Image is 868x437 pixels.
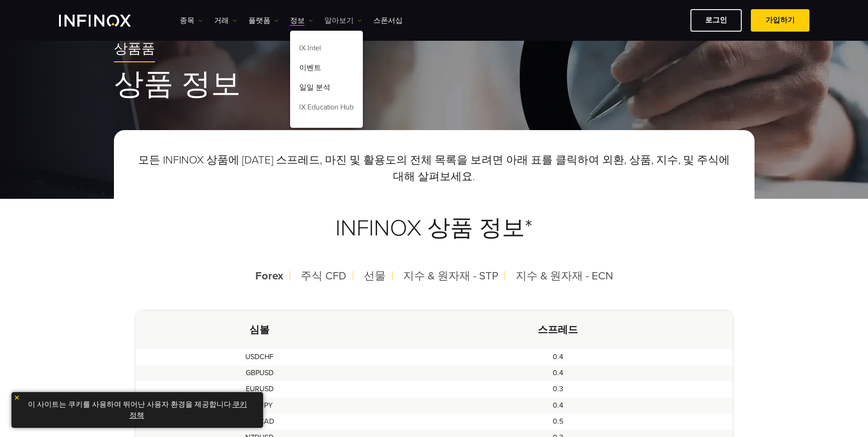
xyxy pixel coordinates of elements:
[373,15,403,26] a: 스폰서십
[214,15,237,26] a: 거래
[383,311,732,349] th: 스프레드
[383,414,732,430] td: 0.5
[114,41,155,58] span: 상품품
[14,394,20,401] img: yellow close icon
[383,398,732,414] td: 0.4
[136,311,384,349] th: 심볼
[290,99,363,119] a: IX Education Hub
[136,349,384,365] td: USDCHF
[114,69,755,100] h1: 상품 정보
[290,15,313,26] a: 정보
[383,349,732,365] td: 0.4
[16,397,259,423] p: 이 사이트는 쿠키를 사용하여 뛰어난 사용자 환경을 제공합니다. .
[255,269,283,283] span: Forex
[364,269,386,283] span: 선물
[136,152,733,185] p: 모든 INFINOX 상품에 [DATE] 스프레드, 마진 및 활용도의 전체 목록을 보려면 아래 표를 클릭하여 외환, 상품, 지수, 및 주식에 대해 살펴보세요.
[136,192,733,264] h3: INFINOX 상품 정보*
[59,15,152,27] a: INFINOX Logo
[403,269,498,283] span: 지수 & 원자재 - STP
[290,79,363,99] a: 일일 분석
[324,15,362,26] a: 알아보기
[290,60,363,79] a: 이벤트
[383,381,732,397] td: 0.3
[516,269,613,283] span: 지수 & 원자재 - ECN
[751,9,809,32] a: 가입하기
[301,269,346,283] span: 주식 CFD
[290,40,363,60] a: IX Intel
[383,365,732,381] td: 0.4
[136,381,384,397] td: EURUSD
[248,15,279,26] a: 플랫폼
[136,365,384,381] td: GBPUSD
[690,9,742,32] a: 로그인
[180,15,203,26] a: 종목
